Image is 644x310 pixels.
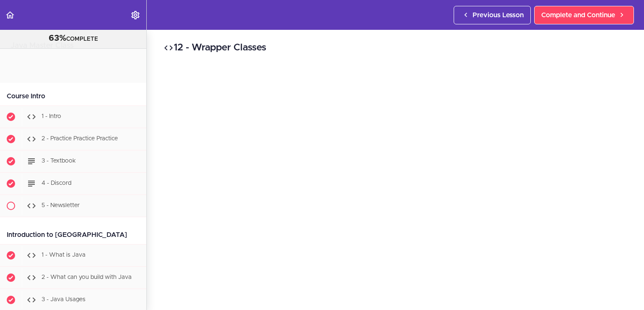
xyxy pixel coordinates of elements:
span: 2 - What can you build with Java [42,274,132,280]
div: COMPLETE [10,33,136,44]
span: Complete and Continue [541,10,615,20]
span: 3 - Java Usages [42,297,86,302]
span: 5 - Newsletter [42,202,80,208]
span: 2 - Practice Practice Practice [42,136,118,142]
svg: Settings Menu [130,10,140,20]
span: Previous Lesson [473,10,524,20]
h2: 12 - Wrapper Classes [164,41,627,55]
a: Previous Lesson [454,6,531,24]
span: 1 - Intro [42,113,61,119]
span: 1 - What is Java [42,252,86,258]
a: Complete and Continue [534,6,634,24]
svg: Back to course curriculum [5,10,15,20]
span: 4 - Discord [42,180,71,186]
span: 63% [49,34,66,42]
span: 3 - Textbook [42,158,76,164]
